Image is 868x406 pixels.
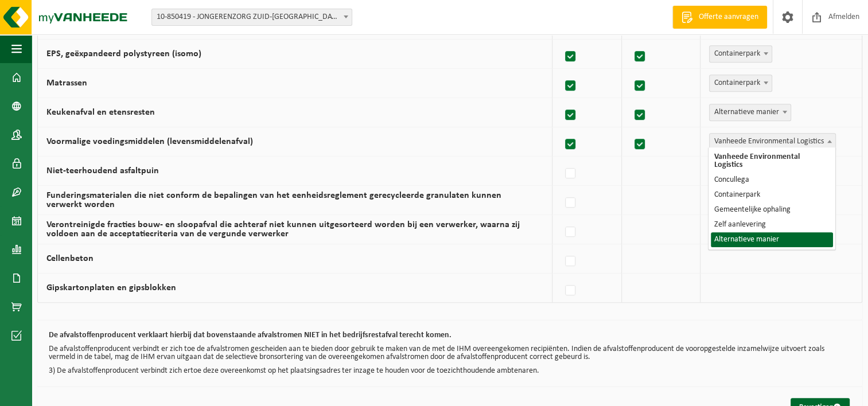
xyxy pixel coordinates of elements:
li: Containerpark [711,188,833,202]
p: 3) De afvalstoffenproducent verbindt zich ertoe deze overeenkomst op het plaatsingsadres ter inza... [49,367,851,375]
span: Alternatieve manier [710,104,791,120]
span: Containerpark [710,75,772,91]
label: Cellenbeton [46,254,94,263]
span: Vanheede Environmental Logistics [710,134,835,150]
label: EPS, geëxpandeerd polystyreen (isomo) [46,49,201,58]
li: Alternatieve manier [711,232,833,247]
label: Verontreinigde fracties bouw- en sloopafval die achteraf niet kunnen uitgesorteerd worden bij een... [46,220,520,239]
li: Vanheede Environmental Logistics [711,150,833,173]
span: Alternatieve manier [709,104,791,121]
span: Offerte aanvragen [696,11,761,23]
label: Gipskartonplaten en gipsblokken [46,283,176,292]
span: Vanheede Environmental Logistics [709,133,836,150]
label: Voormalige voedingsmiddelen (levensmiddelenafval) [46,137,253,146]
b: De afvalstoffenproducent verklaart hierbij dat bovenstaande afvalstromen NIET in het bedrijfsrest... [49,331,451,339]
a: Offerte aanvragen [672,6,767,29]
li: Zelf aanlevering [711,217,833,232]
li: Concullega [711,173,833,188]
span: 10-850419 - JONGERENZORG ZUID-WEST-VLAANDEREN - SINT-DENIJS [151,9,352,26]
label: Funderingsmaterialen die niet conform de bepalingen van het eenheidsreglement gerecycleerde granu... [46,191,501,209]
span: Containerpark [709,45,772,63]
p: De afvalstoffenproducent verbindt er zich toe de afvalstromen gescheiden aan te bieden door gebru... [49,345,851,361]
label: Keukenafval en etensresten [46,108,155,117]
span: Containerpark [710,46,772,62]
span: Containerpark [709,75,772,92]
label: Niet-teerhoudend asfaltpuin [46,166,159,175]
label: Matrassen [46,79,87,88]
span: 10-850419 - JONGERENZORG ZUID-WEST-VLAANDEREN - SINT-DENIJS [152,9,352,25]
li: Gemeentelijke ophaling [711,202,833,217]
